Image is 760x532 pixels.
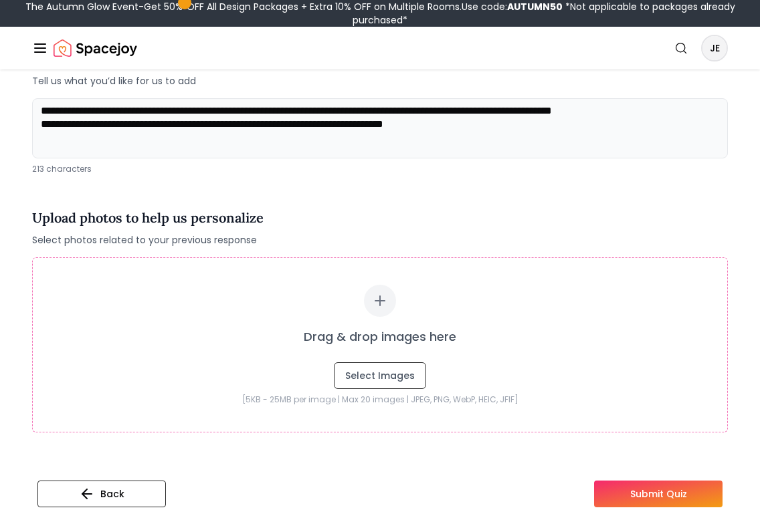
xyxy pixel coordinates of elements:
button: Submit Quiz [594,481,723,507]
button: Back [37,481,166,507]
a: Spacejoy [54,35,137,61]
p: [5KB - 25MB per image | Max 20 images | JPEG, PNG, WebP, HEIC, JFIF] [60,394,700,405]
button: Select Images [334,362,426,389]
nav: Global [32,27,728,70]
p: Drag & drop images here [304,327,456,346]
h4: Upload photos to help us personalize [32,208,264,228]
button: JE [701,35,728,61]
span: Select photos related to your previous response [32,233,264,247]
span: JE [702,36,727,60]
div: 213 characters [32,164,728,174]
img: Spacejoy Logo [54,35,137,61]
span: Tell us what you’d like for us to add [32,74,343,88]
